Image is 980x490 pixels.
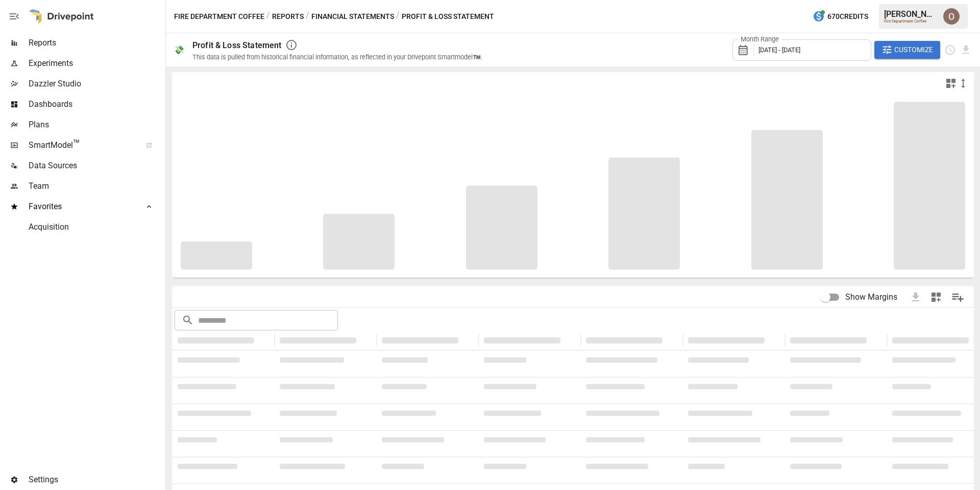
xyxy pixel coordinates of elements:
[827,10,868,23] span: 670 Credits
[944,44,956,56] button: Schedule report
[266,10,270,23] div: /
[874,41,941,59] button: Customize
[29,139,135,151] span: SmartModel
[766,333,780,347] button: Sort
[29,37,163,49] span: Reports
[255,333,269,347] button: Sort
[884,9,937,19] div: [PERSON_NAME]
[758,46,800,54] span: [DATE] - [DATE]
[29,160,163,172] span: Data Sources
[29,474,163,486] span: Settings
[174,10,264,23] button: Fire Department Coffee
[868,333,882,347] button: Sort
[29,98,163,110] span: Dashboards
[946,286,969,309] button: Manage Columns
[29,57,163,70] span: Experiments
[73,138,80,150] span: ™
[174,45,184,55] div: 💸
[459,333,474,347] button: Sort
[960,44,972,56] button: Download report
[192,53,482,61] div: This data is pulled from historical financial information, as reflected in your Drivepoint Smartm...
[272,10,304,23] button: Reports
[357,333,372,347] button: Sort
[808,7,872,26] button: 670Credits
[29,221,163,233] span: Acquisition
[884,19,937,24] div: Fire Department Coffee
[29,119,163,131] span: Plans
[845,291,897,303] span: Show Margins
[29,180,163,192] span: Team
[943,8,960,25] img: Oleksii Flok
[894,43,933,56] span: Customize
[29,201,135,213] span: Favorites
[396,10,400,23] div: /
[561,333,576,347] button: Sort
[192,40,281,50] div: Profit & Loss Statement
[311,10,394,23] button: Financial Statements
[664,333,678,347] button: Sort
[306,10,309,23] div: /
[738,35,781,44] label: Month Range
[29,78,163,90] span: Dazzler Studio
[937,2,966,31] button: Oleksii Flok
